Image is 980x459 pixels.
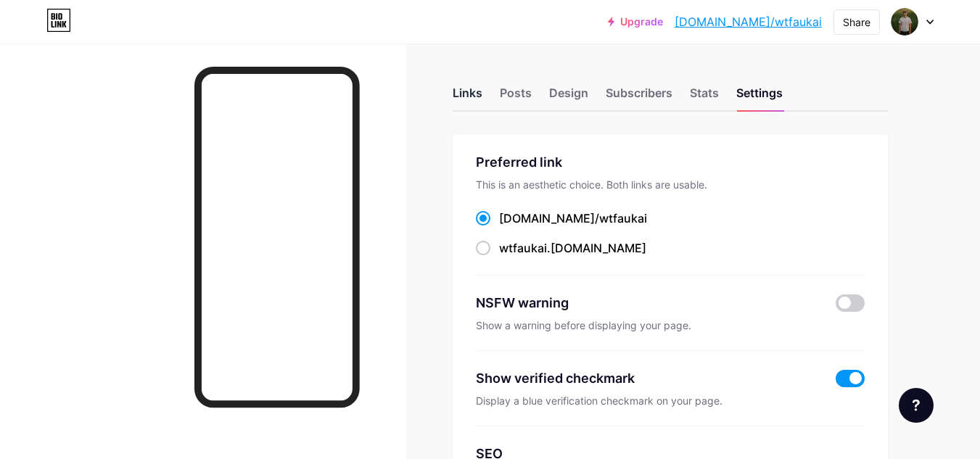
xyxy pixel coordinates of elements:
[549,84,588,110] div: Design
[476,394,865,408] div: Display a blue verification checkmark on your page.
[499,241,547,255] span: wtfaukai
[453,84,482,110] div: Links
[608,16,663,28] a: Upgrade
[690,84,719,110] div: Stats
[476,178,865,192] div: This is an aesthetic choice. Both links are usable.
[736,84,783,110] div: Settings
[476,368,635,388] div: Show verified checkmark
[606,84,672,110] div: Subscribers
[675,13,822,30] a: [DOMAIN_NAME]/wtfaukai
[891,8,918,36] img: 3MFtHf
[499,239,646,257] div: .[DOMAIN_NAME]
[599,211,647,226] span: wtfaukai
[500,84,532,110] div: Posts
[843,15,870,30] div: Share
[476,152,865,172] div: Preferred link
[476,293,815,313] div: NSFW warning
[499,210,647,227] div: [DOMAIN_NAME]/
[476,318,865,333] div: Show a warning before displaying your page.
